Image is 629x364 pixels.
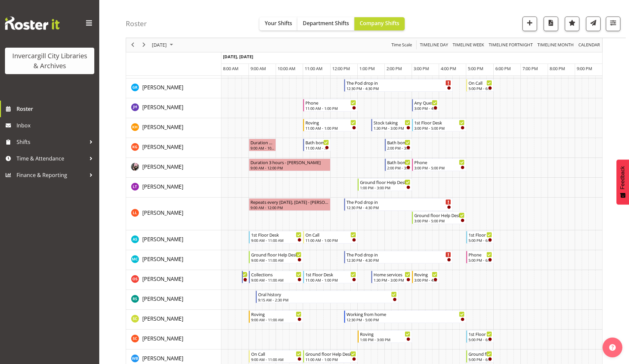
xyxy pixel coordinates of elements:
div: Willem Burger"s event - On Call Begin From Thursday, October 2, 2025 at 9:00:00 AM GMT+13:00 Ends... [249,350,303,363]
span: [PERSON_NAME] [142,209,183,216]
img: help-xxl-2.png [609,344,616,351]
div: Olivia Stanley"s event - 1st Floor Desk Begin From Thursday, October 2, 2025 at 11:00:00 AM GMT+1... [303,271,357,283]
div: Ground floor Help Desk [469,350,492,357]
div: Serena Casey"s event - 1st Floor Desk Begin From Thursday, October 2, 2025 at 5:00:00 PM GMT+13:0... [466,330,493,343]
span: [PERSON_NAME] [142,335,183,342]
td: Serena Casey resource [126,330,221,349]
div: Katie Greene"s event - Bath bombs Begin From Thursday, October 2, 2025 at 11:00:00 AM GMT+13:00 E... [303,139,330,151]
span: Time & Attendance [17,154,86,163]
td: Michelle Cunningham resource [126,250,221,270]
div: Samuel Carter"s event - Working from home Begin From Thursday, October 2, 2025 at 12:30:00 PM GMT... [344,310,467,323]
button: Send a list of all shifts for the selected filtered period to all rostered employees. [586,17,601,31]
div: 2:00 PM - 3:00 PM [387,165,410,170]
div: Roving [360,331,410,337]
td: Mandy Stenton resource [126,230,221,250]
div: 1st Floor Desk [469,231,492,238]
span: [PERSON_NAME] [142,275,183,283]
button: Fortnight [488,41,534,49]
div: Michelle Cunningham"s event - The Pod drop in Begin From Thursday, October 2, 2025 at 12:30:00 PM... [344,251,453,263]
a: [PERSON_NAME] [142,163,183,171]
div: Roving [251,311,301,317]
div: Bath bombs [387,159,410,165]
a: [PERSON_NAME] [142,209,183,217]
span: Inbox [17,120,96,130]
a: [PERSON_NAME] [142,255,183,263]
span: 8:00 AM [223,66,239,71]
div: Jill Harpur"s event - Any Questions Begin From Thursday, October 2, 2025 at 3:00:00 PM GMT+13:00 ... [412,99,439,112]
td: Grace Roscoe-Squires resource [126,78,221,98]
div: Duration 1 hours - [PERSON_NAME] [250,139,274,146]
div: 8:45 AM - 9:00 AM [244,277,247,283]
a: [PERSON_NAME] [142,123,183,131]
span: Finance & Reporting [17,170,86,180]
span: [DATE], [DATE] [223,54,253,60]
div: 9:00 AM - 11:00 AM [251,357,301,362]
div: 3:00 PM - 5:00 PM [414,165,465,170]
div: Katie Greene"s event - Duration 1 hours - Katie Greene Begin From Thursday, October 2, 2025 at 9:... [249,139,276,151]
span: Timeline Week [452,41,485,49]
div: Grace Roscoe-Squires"s event - On Call Begin From Thursday, October 2, 2025 at 5:00:00 PM GMT+13:... [466,79,493,92]
div: Olivia Stanley"s event - Roving Begin From Thursday, October 2, 2025 at 3:00:00 PM GMT+13:00 Ends... [412,271,439,283]
div: 1st Floor Desk [251,231,301,238]
div: Keyu Chen"s event - Duration 3 hours - Keyu Chen Begin From Thursday, October 2, 2025 at 9:00:00 ... [249,159,331,171]
a: [PERSON_NAME] [142,315,183,323]
div: Olivia Stanley"s event - Home services Begin From Thursday, October 2, 2025 at 1:30:00 PM GMT+13:... [371,271,412,283]
div: 12:30 PM - 4:30 PM [346,86,451,91]
button: October 2025 [151,41,176,49]
span: [PERSON_NAME] [142,355,183,362]
td: Lyndsay Tautari resource [126,178,221,198]
div: Kaela Harley"s event - 1st Floor Desk Begin From Thursday, October 2, 2025 at 3:00:00 PM GMT+13:0... [412,119,466,131]
div: 9:00 AM - 11:00 AM [251,317,301,322]
div: 9:00 AM - 10:00 AM [250,145,274,151]
span: Roster [17,104,96,114]
div: October 2, 2025 [150,38,177,52]
div: Olivia Stanley"s event - Newspapers Begin From Thursday, October 2, 2025 at 8:45:00 AM GMT+13:00 ... [242,271,249,283]
td: Rosie Stather resource [126,290,221,310]
button: Time Scale [390,41,413,49]
span: 4:00 PM [441,66,456,71]
div: Mandy Stenton"s event - 1st Floor Desk Begin From Thursday, October 2, 2025 at 5:00:00 PM GMT+13:... [466,231,493,244]
button: Next [140,41,149,49]
div: 3:00 PM - 5:00 PM [414,218,465,223]
div: 9:15 AM - 2:30 PM [258,297,397,302]
span: Timeline Month [537,41,574,49]
div: 12:30 PM - 5:00 PM [346,317,465,322]
a: [PERSON_NAME] [142,295,183,303]
div: The Pod drop in [346,79,451,86]
div: Kaela Harley"s event - Roving Begin From Thursday, October 2, 2025 at 11:00:00 AM GMT+13:00 Ends ... [303,119,357,131]
div: Home services [374,271,410,278]
div: Phone [414,159,465,165]
div: 3:00 PM - 4:00 PM [414,106,437,111]
div: Ground floor Help Desk [305,350,356,357]
div: Invercargill City Libraries & Archives [12,51,88,71]
div: On Call [251,350,301,357]
div: Roving [305,119,356,126]
div: 11:00 AM - 1:00 PM [305,357,356,362]
div: Lynette Lockett"s event - The Pod drop in Begin From Thursday, October 2, 2025 at 12:30:00 PM GMT... [344,198,453,211]
div: Mandy Stenton"s event - 1st Floor Desk Begin From Thursday, October 2, 2025 at 9:00:00 AM GMT+13:... [249,231,303,244]
div: Grace Roscoe-Squires"s event - The Pod drop in Begin From Thursday, October 2, 2025 at 12:30:00 P... [344,79,453,92]
span: Timeline Day [419,41,449,49]
span: 9:00 AM [250,66,266,71]
div: Ground floor Help Desk [251,251,301,258]
div: Roving [414,271,437,278]
td: Olivia Stanley resource [126,270,221,290]
span: [PERSON_NAME] [142,183,183,190]
div: Katie Greene"s event - Bath bombs Begin From Thursday, October 2, 2025 at 2:00:00 PM GMT+13:00 En... [385,139,412,151]
div: 1:00 PM - 3:00 PM [360,185,410,190]
span: Company Shifts [360,20,399,27]
span: [PERSON_NAME] [142,236,183,243]
button: Timeline Week [452,41,485,49]
h4: Roster [126,20,147,27]
div: 9:00 AM - 12:00 PM [250,205,329,210]
div: 9:00 AM - 12:00 PM [250,165,329,170]
div: 11:00 AM - 1:00 PM [305,277,356,283]
div: Phone [469,251,492,258]
span: [PERSON_NAME] [142,104,183,111]
a: [PERSON_NAME] [142,103,183,111]
div: Collections [251,271,301,278]
span: [DATE] [151,41,167,49]
div: Ground floor Help Desk [360,179,410,185]
span: 5:00 PM [468,66,483,71]
span: 11:00 AM [305,66,323,71]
